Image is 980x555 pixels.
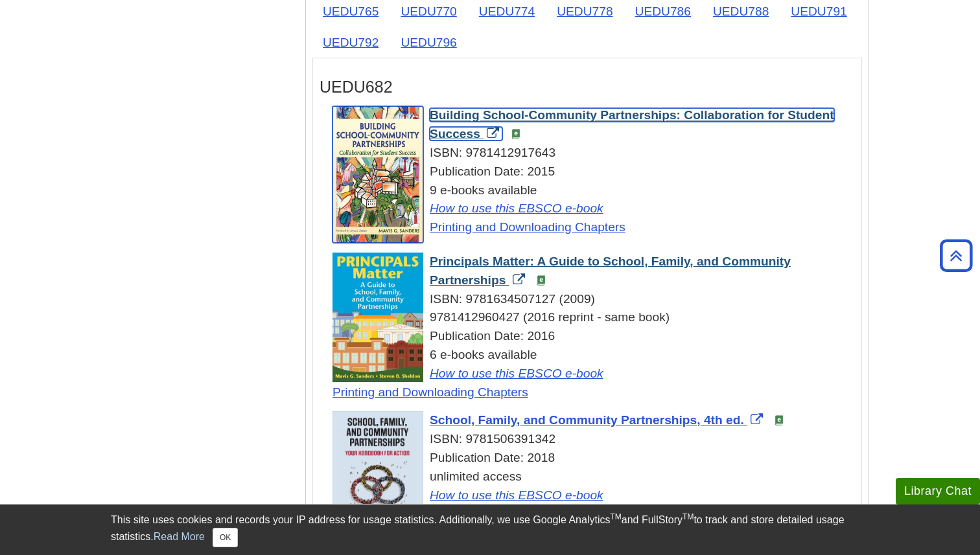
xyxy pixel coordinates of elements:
[430,488,603,502] a: How to use this EBSCO e-book
[430,255,791,287] span: Principals Matter: A Guide to School, Family, and Community Partnerships
[312,27,389,58] a: UEDU792
[213,528,238,547] button: Close
[774,415,784,425] img: e-Book
[111,512,869,547] div: This site uses cookies and records your IP address for usage statistics. Additionally, we use Goo...
[332,468,855,505] div: unlimited access
[935,247,977,264] a: Back to Top
[320,78,855,96] h3: UEDU682
[154,531,205,542] a: Read More
[332,411,423,528] img: Cover Art
[610,512,621,521] sup: TM
[332,181,855,237] div: 9 e-books available
[332,346,855,402] div: 6 e-books available
[536,275,546,286] img: e-Book
[332,430,855,449] div: ISBN: 9781506391342
[430,413,766,427] a: Link opens in new window
[511,129,521,139] img: e-Book
[430,413,744,427] span: School, Family, and Community Partnerships, 4th ed.
[332,385,528,399] a: Printing and Downloading Chapters
[332,290,855,328] div: ISBN: 9781634507127 (2009) 9781412960427 (2016 reprint - same book)
[430,108,834,141] span: Building School-Community Partnerships: Collaboration for Student Success
[332,106,423,243] img: Cover Art
[390,27,467,58] a: UEDU796
[896,478,980,504] button: Library Chat
[682,512,694,521] sup: TM
[430,255,791,287] a: Link opens in new window
[332,253,423,382] img: Cover Art
[332,327,855,346] div: Publication Date: 2016
[430,220,625,234] a: Printing and Downloading Chapters
[332,163,855,181] div: Publication Date: 2015
[430,201,603,215] a: How to use this EBSCO e-book
[332,449,855,468] div: Publication Date: 2018
[430,367,603,380] a: How to use this EBSCO e-book
[332,144,855,163] div: ISBN: 9781412917643
[430,108,834,141] a: Link opens in new window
